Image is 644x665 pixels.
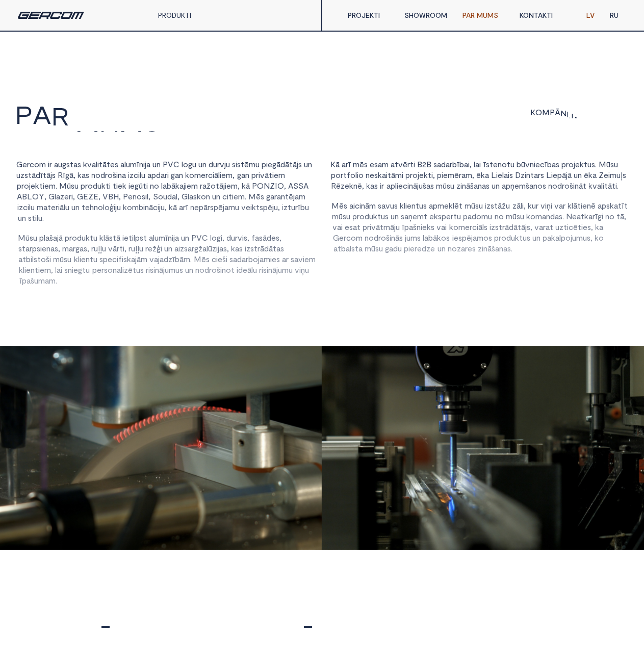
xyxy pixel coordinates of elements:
[27,160,30,169] span: r
[173,160,179,169] span: C
[574,160,575,169] span: j
[585,117,590,127] span: A
[580,160,584,169] span: k
[100,170,105,180] span: d
[70,160,73,169] span: t
[388,170,391,180] span: t
[493,160,498,169] span: e
[143,126,161,151] span: S
[124,160,126,169] span: l
[298,160,302,169] span: s
[510,160,514,169] span: u
[113,170,116,180] span: š
[602,5,626,25] a: RU
[552,160,556,169] span: a
[209,160,213,169] span: d
[595,160,597,169] span: .
[226,170,233,180] span: m
[410,160,414,169] span: t
[550,107,555,117] span: P
[504,170,508,180] span: a
[108,170,113,180] span: o
[443,170,448,180] span: e
[517,160,521,169] span: b
[498,160,502,169] span: n
[350,170,355,180] span: o
[457,160,459,169] span: ī
[417,160,422,169] span: B
[419,170,424,180] span: e
[530,160,534,169] span: n
[115,160,118,169] span: s
[479,160,481,169] span: i
[569,111,573,121] span: J
[378,160,382,169] span: a
[530,170,534,180] span: t
[525,160,530,169] span: v
[91,170,95,180] span: n
[157,160,161,169] span: n
[24,170,28,180] span: s
[189,170,194,180] span: o
[566,109,569,119] span: I
[147,170,151,180] span: a
[596,117,601,127] span: R
[485,170,489,180] span: a
[30,160,34,169] span: c
[232,160,236,169] span: s
[130,170,134,180] span: z
[418,170,419,180] span: j
[118,170,122,180] span: n
[96,160,97,169] span: l
[272,170,274,180] span: i
[578,117,583,127] span: S
[201,170,205,180] span: e
[65,170,69,180] span: g
[538,170,540,180] span: r
[546,170,551,180] span: L
[16,170,20,180] span: u
[40,170,43,180] span: ī
[455,5,512,25] a: PAR MUMS
[116,170,118,180] span: i
[237,160,241,169] span: s
[265,170,269,180] span: ā
[545,160,547,169] span: ī
[156,170,161,180] span: d
[221,170,226,180] span: e
[120,160,124,169] span: a
[289,160,293,169] span: t
[366,170,370,180] span: n
[378,170,382,180] span: k
[330,160,336,169] span: K
[355,170,357,180] span: l
[128,170,130,180] span: i
[213,170,214,180] span: i
[601,117,606,127] span: A
[192,160,196,169] span: u
[610,160,614,169] span: s
[260,170,265,180] span: v
[143,160,145,169] span: i
[73,170,75,180] span: ,
[573,114,578,124] span: A
[137,160,139,169] span: ī
[353,160,359,169] span: m
[569,160,574,169] span: o
[395,160,398,169] span: t
[280,160,285,169] span: d
[512,5,569,25] a: KONTAKTI
[587,160,591,169] span: u
[183,160,188,169] span: o
[382,160,389,169] span: m
[202,160,207,169] span: n
[535,107,542,117] span: O
[459,170,461,180] span: r
[476,170,481,180] span: ē
[274,170,278,180] span: e
[163,160,168,169] span: P
[413,170,418,180] span: o
[255,160,260,169] span: u
[468,160,470,169] span: i
[175,170,179,180] span: a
